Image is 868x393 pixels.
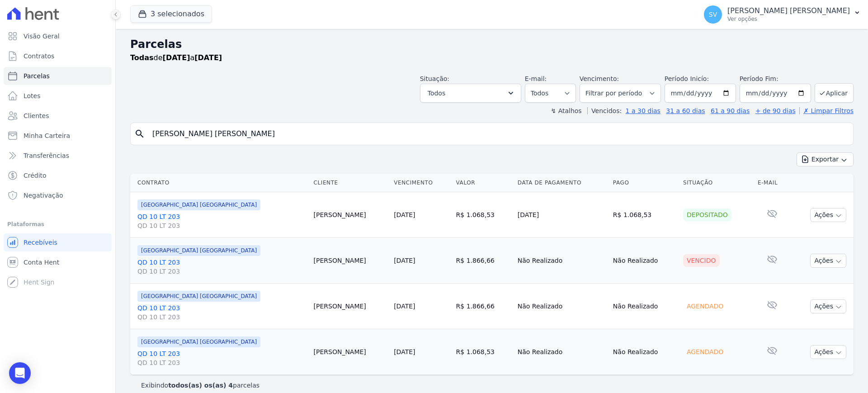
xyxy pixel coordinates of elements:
td: [PERSON_NAME] [310,192,391,238]
th: Data de Pagamento [514,174,609,192]
div: Depositado [683,208,731,221]
a: QD 10 LT 203QD 10 LT 203 [137,212,307,230]
span: Crédito [24,171,47,180]
span: [GEOGRAPHIC_DATA] [GEOGRAPHIC_DATA] [137,291,260,302]
td: Não Realizado [514,238,609,284]
td: [DATE] [514,192,609,238]
strong: Todas [130,53,154,62]
a: QD 10 LT 203QD 10 LT 203 [137,349,307,367]
a: [DATE] [394,348,415,355]
td: [PERSON_NAME] [310,238,391,284]
div: Vencido [683,254,720,267]
b: todos(as) os(as) 4 [168,382,233,389]
td: R$ 1.068,53 [609,192,679,238]
span: Transferências [24,151,69,160]
span: Lotes [24,91,41,100]
th: Contrato [130,174,310,192]
a: Clientes [4,107,112,125]
p: Exibindo parcelas [141,381,259,390]
label: Período Fim: [740,74,811,84]
span: Contratos [24,52,54,61]
th: Situação [679,174,754,192]
td: [PERSON_NAME] [310,284,391,329]
span: [GEOGRAPHIC_DATA] [GEOGRAPHIC_DATA] [137,245,260,256]
a: Contratos [4,47,112,65]
span: QD 10 LT 203 [137,221,307,230]
th: Valor [453,174,514,192]
div: Agendado [683,300,727,313]
a: 1 a 30 dias [626,107,660,114]
a: 61 a 90 dias [711,107,750,114]
span: SV [709,11,717,18]
td: [PERSON_NAME] [310,329,391,375]
span: Clientes [24,111,49,120]
button: Ações [810,208,846,222]
button: 3 selecionados [130,5,212,23]
a: Parcelas [4,67,112,85]
h2: Parcelas [130,36,854,52]
i: search [134,128,145,139]
a: ✗ Limpar Filtros [799,107,854,114]
a: Visão Geral [4,27,112,45]
button: Todos [420,84,521,103]
td: Não Realizado [514,329,609,375]
div: Plataformas [7,219,108,230]
a: Recebíveis [4,233,112,251]
strong: [DATE] [194,53,222,62]
a: Negativação [4,186,112,204]
td: R$ 1.866,66 [453,284,514,329]
td: Não Realizado [609,329,679,375]
td: Não Realizado [514,284,609,329]
p: [PERSON_NAME] [PERSON_NAME] [727,6,850,15]
strong: [DATE] [163,53,190,62]
th: Pago [609,174,679,192]
span: Conta Hent [24,258,59,267]
span: [GEOGRAPHIC_DATA] [GEOGRAPHIC_DATA] [137,336,260,347]
label: Vencimento: [580,75,619,82]
a: 31 a 60 dias [666,107,705,114]
span: Visão Geral [24,32,60,41]
button: Ações [810,345,846,359]
label: Vencidos: [587,107,622,114]
span: Minha Carteira [24,131,70,140]
span: [GEOGRAPHIC_DATA] [GEOGRAPHIC_DATA] [137,199,260,210]
p: Ver opções [727,15,850,23]
button: Ações [810,299,846,313]
a: QD 10 LT 203QD 10 LT 203 [137,303,307,322]
span: QD 10 LT 203 [137,267,307,276]
p: de a [130,52,222,63]
td: R$ 1.068,53 [453,192,514,238]
th: Vencimento [390,174,452,192]
span: Parcelas [24,71,50,80]
button: Ações [810,254,846,268]
a: Conta Hent [4,253,112,271]
label: ↯ Atalhos [551,107,581,114]
a: Lotes [4,87,112,105]
span: QD 10 LT 203 [137,358,307,367]
a: QD 10 LT 203QD 10 LT 203 [137,258,307,276]
span: QD 10 LT 203 [137,313,307,322]
label: Situação: [420,75,449,82]
a: [DATE] [394,211,415,218]
td: R$ 1.068,53 [453,329,514,375]
td: Não Realizado [609,284,679,329]
th: Cliente [310,174,391,192]
span: Negativação [24,191,63,200]
span: Todos [428,88,445,99]
a: Minha Carteira [4,127,112,145]
a: Crédito [4,166,112,185]
button: SV [PERSON_NAME] [PERSON_NAME] Ver opções [697,2,868,27]
label: E-mail: [525,75,547,82]
div: Open Intercom Messenger [9,362,31,384]
a: [DATE] [394,257,415,264]
span: Recebíveis [24,238,57,247]
a: [DATE] [394,303,415,310]
button: Exportar [797,152,854,166]
input: Buscar por nome do lote ou do cliente [147,125,849,143]
a: Transferências [4,147,112,165]
button: Aplicar [815,83,854,103]
td: R$ 1.866,66 [453,238,514,284]
th: E-mail [754,174,791,192]
a: + de 90 dias [755,107,796,114]
td: Não Realizado [609,238,679,284]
